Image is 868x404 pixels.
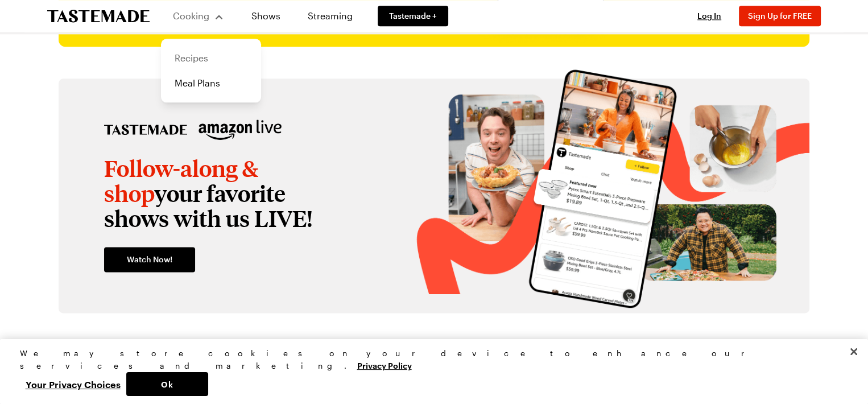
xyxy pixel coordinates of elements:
[687,10,732,22] button: Log In
[841,339,866,364] button: Close
[47,10,150,23] a: To Tastemade Home Page
[389,10,437,22] span: Tastemade +
[161,39,261,102] div: Cooking
[748,11,812,20] span: Sign Up for FREE
[168,46,254,71] a: Recipes
[199,119,282,140] img: amazon live
[104,156,354,231] p: your favorite shows with us LIVE!
[378,6,448,26] a: Tastemade +
[20,347,839,396] div: Privacy
[104,154,258,208] span: Follow-along & shop
[173,10,209,21] span: Cooking
[357,360,412,370] a: More information about your privacy, opens in a new tab
[172,2,224,30] button: Cooking
[104,119,187,140] img: tastemade
[168,71,254,96] a: Meal Plans
[697,11,721,20] span: Log In
[20,372,126,396] button: Your Privacy Choices
[739,6,821,26] button: Sign Up for FREE
[20,347,839,372] div: We may store cookies on your device to enhance our services and marketing.
[104,247,195,272] a: Watch Now!
[126,372,208,396] button: Ok
[127,254,172,265] span: Watch Now!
